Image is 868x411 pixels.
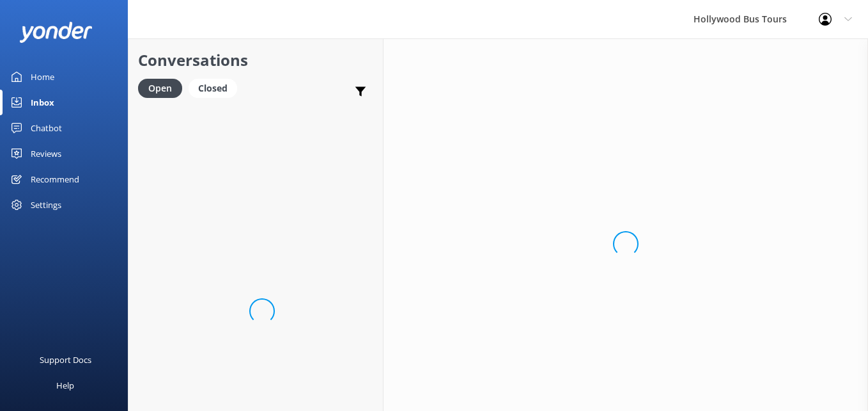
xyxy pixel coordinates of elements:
img: yonder-white-logo.png [19,22,93,43]
div: Settings [31,192,61,218]
div: Reviews [31,141,61,166]
div: Open [138,79,182,98]
div: Chatbot [31,115,62,141]
div: Inbox [31,90,54,115]
div: Help [56,373,74,398]
a: Closed [189,81,244,95]
div: Closed [189,79,237,98]
div: Home [31,64,54,90]
h2: Conversations [138,48,373,72]
div: Support Docs [40,347,91,373]
a: Open [138,81,189,95]
div: Recommend [31,166,79,192]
